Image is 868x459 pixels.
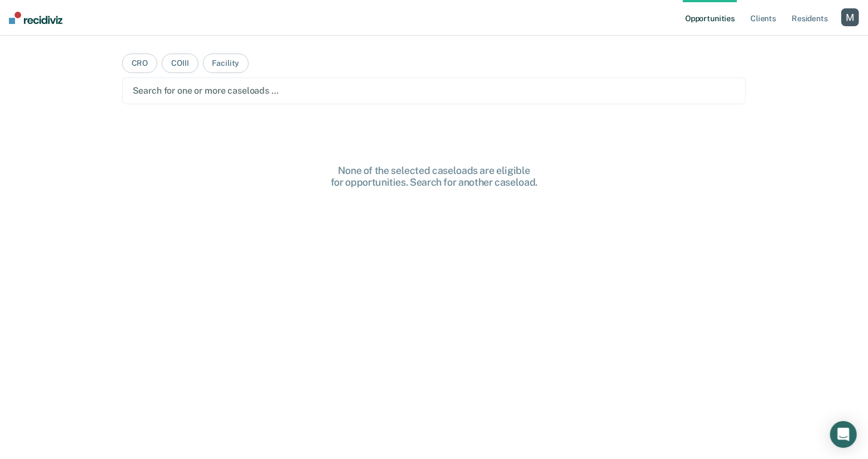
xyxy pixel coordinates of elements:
div: Open Intercom Messenger [830,421,857,448]
img: Recidiviz [9,12,62,24]
button: CRO [122,54,158,73]
div: None of the selected caseloads are eligible for opportunities. Search for another caseload. [256,165,613,189]
button: Facility [203,54,249,73]
button: COIII [162,54,198,73]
